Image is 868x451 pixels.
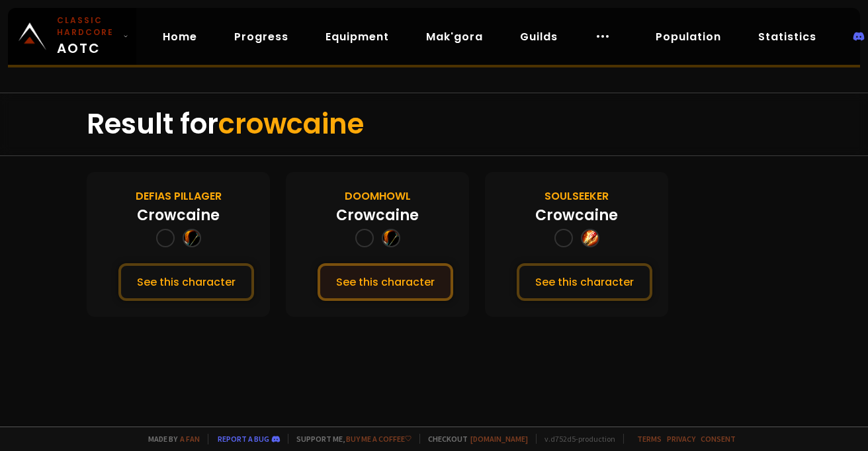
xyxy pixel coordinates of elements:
[180,434,200,444] a: a fan
[470,434,528,444] a: [DOMAIN_NAME]
[87,93,781,155] div: Result for
[57,15,118,38] small: Classic Hardcore
[346,434,412,444] a: Buy me a coffee
[536,434,615,444] span: v. d752d5 - production
[345,188,411,204] div: Doomhowl
[748,23,827,50] a: Statistics
[218,104,364,143] span: crowcaine
[136,188,222,204] div: Defias Pillager
[637,434,662,444] a: Terms
[140,434,200,444] span: Made by
[224,23,299,50] a: Progress
[137,204,220,226] div: Crowcaine
[509,23,568,50] a: Guilds
[315,23,400,50] a: Equipment
[8,8,136,65] a: Classic HardcoreAOTC
[667,434,695,444] a: Privacy
[535,204,618,226] div: Crowcaine
[318,263,453,301] button: See this character
[645,23,732,50] a: Population
[544,188,609,204] div: Soulseeker
[218,434,269,444] a: Report a bug
[118,263,254,301] button: See this character
[701,434,736,444] a: Consent
[415,23,494,50] a: Mak'gora
[152,23,208,50] a: Home
[419,434,528,444] span: Checkout
[336,204,419,226] div: Crowcaine
[288,434,412,444] span: Support me,
[517,263,652,301] button: See this character
[57,15,118,58] span: AOTC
